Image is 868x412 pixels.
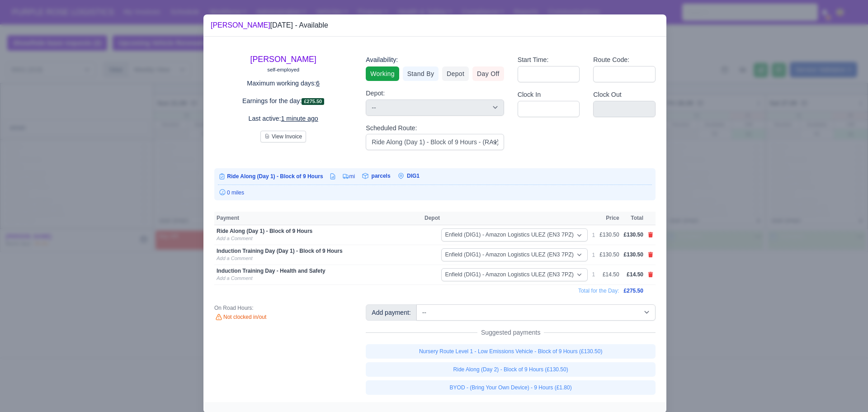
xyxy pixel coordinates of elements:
[592,232,595,239] div: 1
[366,88,385,99] label: Depot:
[627,271,643,278] span: £14.50
[214,96,352,106] p: Earnings for the day:
[624,288,643,294] span: £275.50
[260,131,306,142] button: View Invoice
[217,227,420,235] div: Ride Along (Day 1) - Block of 9 Hours
[823,369,868,412] iframe: Chat Widget
[211,21,270,29] a: [PERSON_NAME]
[281,115,318,122] u: 1 minute ago
[214,304,352,312] div: On Road Hours:
[597,212,621,225] th: Price
[592,251,595,259] div: 1
[407,173,420,179] span: DIG1
[302,98,324,105] span: £275.50
[624,232,643,238] span: £130.50
[518,90,541,100] label: Clock In
[366,380,656,395] a: BYOD - (Bring Your Own Device) - 9 Hours (£1.80)
[624,251,643,258] span: £130.50
[337,172,356,181] td: mi
[578,288,619,294] span: Total for the Day:
[597,225,621,245] td: £130.50
[622,212,646,225] th: Total
[214,313,352,322] div: Not clocked in/out
[214,114,352,124] p: Last active:
[422,212,590,225] th: Depot
[217,267,420,275] div: Induction Training Day - Health and Safety
[366,123,417,133] label: Scheduled Route:
[593,55,629,65] label: Route Code:
[472,66,504,81] a: Day Off
[442,66,469,81] a: Depot
[316,80,320,87] u: 6
[250,55,316,64] a: [PERSON_NAME]
[477,328,544,337] span: Suggested payments
[217,275,252,281] a: Add a Comment
[403,66,439,81] a: Stand By
[366,66,399,81] a: Working
[217,236,252,241] a: Add a Comment
[597,265,621,285] td: £14.50
[372,173,391,179] span: parcels
[227,173,323,180] span: Ride Along (Day 1) - Block of 9 Hours
[366,304,416,321] div: Add payment:
[214,212,422,225] th: Payment
[518,55,549,65] label: Start Time:
[214,78,352,89] p: Maximum working days:
[267,67,299,72] small: self-employed
[218,189,652,197] div: 0 miles
[366,55,504,65] div: Availability:
[597,245,621,265] td: £130.50
[217,256,252,261] a: Add a Comment
[593,90,622,100] label: Clock Out
[366,344,656,359] a: Nursery Route Level 1 - Low Emissions Vehicle - Block of 9 Hours (£130.50)
[592,271,595,278] div: 1
[366,362,656,377] a: Ride Along (Day 2) - Block of 9 Hours (£130.50)
[217,247,420,255] div: Induction Training Day (Day 1) - Block of 9 Hours
[211,20,328,31] div: [DATE] - Available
